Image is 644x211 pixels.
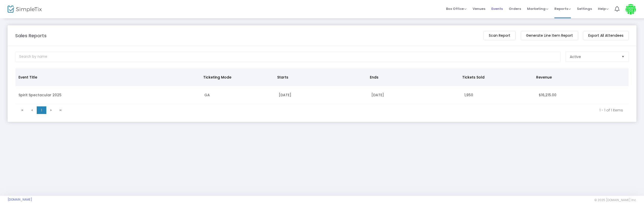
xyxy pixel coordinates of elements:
[598,6,609,11] span: Help
[37,106,46,114] span: Page 1
[15,68,200,86] th: Event Title
[509,2,521,15] span: Orders
[461,86,536,104] td: 1,950
[276,86,369,104] td: [DATE]
[15,68,629,104] div: Data table
[570,54,581,59] span: Active
[459,68,533,86] th: Tickets Sold
[536,86,629,104] td: $16,215.00
[201,86,276,104] td: GA
[527,6,548,11] span: Marketing
[491,2,503,15] span: Events
[554,6,571,11] span: Reports
[274,68,367,86] th: Starts
[15,52,561,62] input: Search by name
[473,2,485,15] span: Venues
[619,52,627,62] button: Select
[594,198,636,202] span: © 2025 [DOMAIN_NAME] Inc.
[200,68,274,86] th: Ticketing Mode
[446,6,467,11] span: Box Office
[69,108,623,113] kendo-pager-info: 1 - 1 of 1 items
[8,198,32,202] a: [DOMAIN_NAME]
[368,86,461,104] td: [DATE]
[367,68,459,86] th: Ends
[583,31,629,40] m-button: Export All Attendees
[15,86,201,104] td: Spirit Spectacular 2025
[484,31,516,40] m-button: Scan Report
[15,32,47,39] m-panel-title: Sales Reports
[536,75,552,80] span: Revenue
[521,31,578,40] m-button: Generate Line Item Report
[577,2,592,15] span: Settings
